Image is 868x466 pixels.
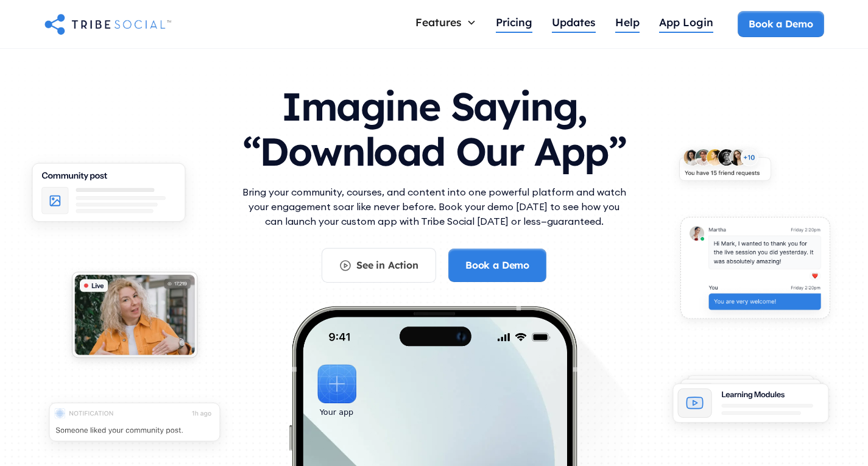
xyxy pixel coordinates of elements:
[542,10,605,37] a: Updates
[649,10,723,37] a: App Login
[356,258,418,272] div: See in Action
[552,15,596,29] div: Updates
[448,249,546,281] a: Book a Demo
[668,208,842,334] img: An illustration of chat
[239,72,629,180] h1: Imagine Saying, “Download Our App”
[659,15,713,29] div: App Login
[486,10,542,37] a: Pricing
[239,185,629,228] p: Bring your community, courses, and content into one powerful platform and watch your engagement s...
[668,141,781,194] img: An illustration of New friends requests
[605,10,649,37] a: Help
[738,11,824,37] a: Book a Demo
[35,392,235,459] img: An illustration of push notification
[44,12,171,36] a: home
[406,10,486,34] div: Features
[660,368,842,439] img: An illustration of Learning Modules
[496,15,532,29] div: Pricing
[615,15,640,29] div: Help
[415,15,462,29] div: Features
[320,406,353,419] div: Your app
[61,264,208,372] img: An illustration of Live video
[322,248,436,282] a: See in Action
[18,153,200,239] img: An illustration of Community Feed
